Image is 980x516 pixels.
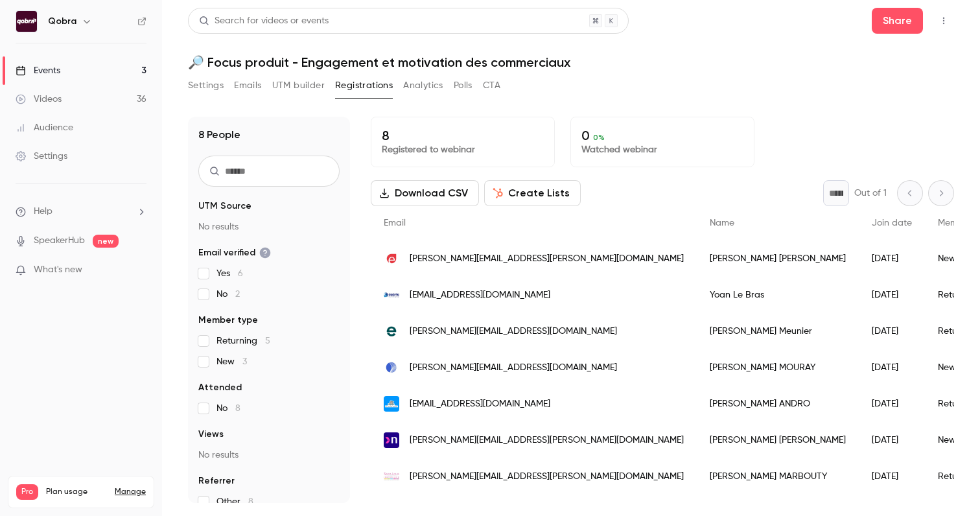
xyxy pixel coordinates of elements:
span: No [216,288,240,301]
img: dune-energie.fr [384,360,399,375]
button: CTA [483,75,500,96]
button: Share [872,8,923,34]
button: Registrations [335,75,393,96]
div: [PERSON_NAME] MARBOUTY [697,458,859,495]
span: Attended [198,381,242,394]
span: 8 [248,497,253,506]
span: UTM Source [198,200,251,213]
span: [PERSON_NAME][EMAIL_ADDRESS][PERSON_NAME][DOMAIN_NAME] [410,470,684,484]
span: Email verified [198,246,271,259]
div: [DATE] [859,458,925,495]
img: opera-energie.com [384,251,399,266]
p: Watched webinar [581,143,743,156]
button: Emails [234,75,261,96]
div: Events [16,64,60,77]
span: 5 [265,336,270,346]
span: [EMAIL_ADDRESS][DOMAIN_NAME] [410,397,550,411]
div: [PERSON_NAME] ANDRO [697,386,859,422]
span: [EMAIL_ADDRESS][DOMAIN_NAME] [410,288,550,302]
div: [PERSON_NAME] [PERSON_NAME] [697,422,859,458]
p: No results [198,220,340,233]
div: [DATE] [859,313,925,349]
h6: Qobra [48,15,76,28]
h1: 8 People [198,127,240,143]
span: 6 [238,269,243,278]
span: Email [384,218,406,228]
span: Yes [216,267,243,280]
button: Polls [454,75,472,96]
div: Yoan Le Bras [697,277,859,313]
div: [PERSON_NAME] Meunier [697,313,859,349]
span: new [93,235,119,248]
span: [PERSON_NAME][EMAIL_ADDRESS][DOMAIN_NAME] [410,325,617,338]
button: Download CSV [371,180,479,206]
div: [PERSON_NAME] [PERSON_NAME] [697,240,859,277]
span: Member type [198,314,258,327]
span: 8 [235,404,240,413]
span: Pro [16,484,38,500]
p: Out of 1 [854,187,887,200]
div: [DATE] [859,349,925,386]
img: Qobra [16,11,37,32]
div: [DATE] [859,386,925,422]
div: [PERSON_NAME] MOURAY [697,349,859,386]
span: Views [198,428,224,441]
img: nexpublica.com [384,432,399,448]
span: Other [216,495,253,508]
div: [DATE] [859,422,925,458]
span: No [216,402,240,415]
h1: 🔎 Focus produit - Engagement et motivation des commerciaux [188,54,954,70]
span: 0 % [593,133,605,142]
button: Create Lists [484,180,581,206]
a: SpeakerHub [34,234,85,248]
img: envoituresimone.com [384,396,399,412]
iframe: Noticeable Trigger [131,264,146,276]
button: UTM builder [272,75,325,96]
div: Audience [16,121,73,134]
span: [PERSON_NAME][EMAIL_ADDRESS][PERSON_NAME][DOMAIN_NAME] [410,434,684,447]
div: Settings [16,150,67,163]
span: 3 [242,357,247,366]
button: Settings [188,75,224,96]
p: 0 [581,128,743,143]
span: New [216,355,247,368]
div: [DATE] [859,240,925,277]
section: facet-groups [198,200,340,508]
span: What's new [34,263,82,277]
span: 2 [235,290,240,299]
img: egerie.eu [384,287,399,303]
div: Videos [16,93,62,106]
p: Registered to webinar [382,143,544,156]
span: Returning [216,334,270,347]
a: Manage [115,487,146,497]
div: [DATE] [859,277,925,313]
div: Search for videos or events [199,14,329,28]
span: Help [34,205,52,218]
span: [PERSON_NAME][EMAIL_ADDRESS][DOMAIN_NAME] [410,361,617,375]
span: Plan usage [46,487,107,497]
img: epackpro.com [384,323,399,339]
span: [PERSON_NAME][EMAIL_ADDRESS][PERSON_NAME][DOMAIN_NAME] [410,252,684,266]
p: 8 [382,128,544,143]
li: help-dropdown-opener [16,205,146,218]
p: No results [198,449,340,462]
span: Name [710,218,734,228]
img: stlouis-immo.fr [384,469,399,484]
button: Analytics [403,75,443,96]
span: Referrer [198,475,235,487]
span: Join date [872,218,912,228]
